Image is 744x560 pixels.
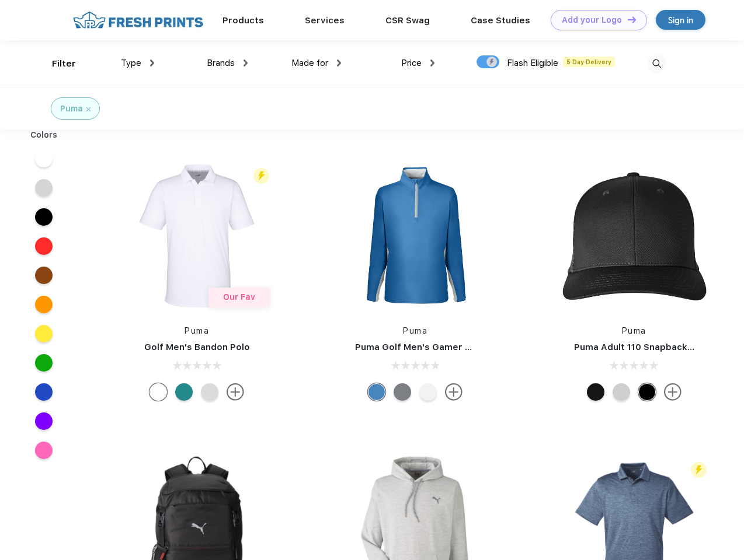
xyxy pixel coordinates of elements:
[385,15,430,26] a: CSR Swag
[60,103,83,115] div: Puma
[419,383,437,401] div: Bright White
[587,383,604,401] div: Pma Blk with Pma Blk
[305,15,345,26] a: Services
[628,16,636,23] img: DT
[557,158,712,313] img: func=resize&h=266
[201,383,218,401] div: High Rise
[337,60,341,66] img: dropdown.png
[394,383,411,401] div: Quiet Shade
[445,383,463,401] img: more.svg
[563,57,615,67] span: 5 Day Delivery
[207,58,235,68] span: Brands
[291,58,328,68] span: Made for
[121,58,141,68] span: Type
[150,60,154,66] img: dropdown.png
[223,292,255,302] span: Our Fav
[338,158,493,313] img: func=resize&h=266
[119,158,274,313] img: func=resize&h=266
[403,326,427,335] a: Puma
[613,383,630,401] div: Quarry Brt Whit
[368,383,385,401] div: Bright Cobalt
[227,383,244,401] img: more.svg
[401,58,422,68] span: Price
[355,342,540,352] a: Puma Golf Men's Gamer Golf Quarter-Zip
[668,13,693,27] div: Sign in
[253,168,269,184] img: flash_active_toggle.svg
[664,383,682,401] img: more.svg
[150,383,167,401] div: Bright White
[691,462,707,478] img: flash_active_toggle.svg
[52,57,76,71] div: Filter
[647,54,666,73] img: desktop_search.svg
[622,326,646,335] a: Puma
[656,10,705,30] a: Sign in
[175,383,193,401] div: Green Lagoon
[638,383,656,401] div: Pma Blk Pma Blk
[430,60,434,66] img: dropdown.png
[244,60,248,66] img: dropdown.png
[69,10,207,30] img: fo%20logo%202.webp
[222,15,264,26] a: Products
[144,342,250,352] a: Golf Men's Bandon Polo
[22,129,67,141] div: Colors
[185,326,209,335] a: Puma
[507,58,558,68] span: Flash Eligible
[562,15,622,25] div: Add your Logo
[86,107,91,111] img: filter_cancel.svg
